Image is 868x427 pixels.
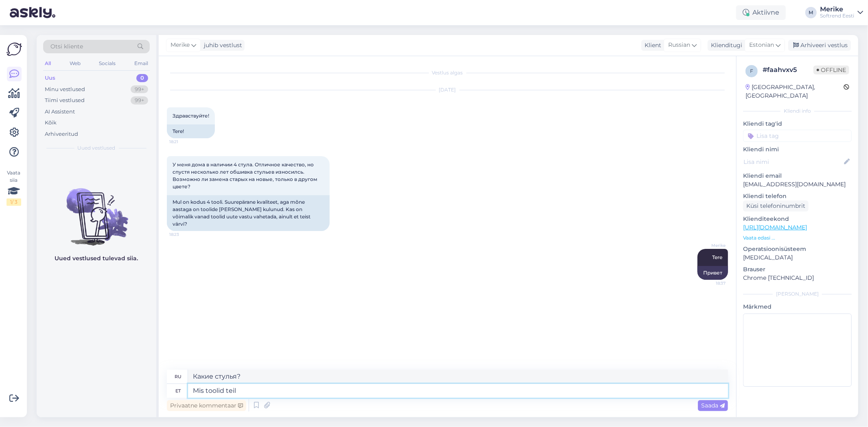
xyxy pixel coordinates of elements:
[743,192,852,200] p: Kliendi telefon
[167,195,330,231] div: Mul on kodus 4 tooli. Suurepärane kvaliteet, aga mõne aastaga on toolide [PERSON_NAME] kulunud. K...
[167,124,215,138] div: Tere!
[805,7,817,18] div: M
[133,58,150,69] div: Email
[743,172,852,180] p: Kliendi email
[45,108,75,116] div: AI Assistent
[813,65,849,74] span: Offline
[37,174,156,247] img: No chats
[131,85,148,94] div: 99+
[45,74,55,82] div: Uus
[50,42,83,51] span: Otsi kliente
[43,58,52,69] div: All
[136,74,148,82] div: 0
[743,215,852,223] p: Klienditeekond
[701,402,725,409] span: Saada
[743,120,852,128] p: Kliendi tag'id
[743,145,852,154] p: Kliendi nimi
[45,96,85,105] div: Tiimi vestlused
[167,400,246,411] div: Privaatne kommentaar
[188,370,728,383] textarea: Какие стулья?
[68,58,82,69] div: Web
[743,107,852,115] div: Kliendi info
[820,13,854,19] div: Softrend Eesti
[788,40,851,51] div: Arhiveeri vestlus
[169,231,200,237] span: 18:23
[175,384,181,398] div: et
[743,274,852,282] p: Chrome [TECHNICAL_ID]
[712,254,722,260] span: Tere
[743,303,852,311] p: Märkmed
[173,161,319,190] span: У меня дома в наличии 4 стула. Отличное качество, но спустя несколько лет обшивка стульев износил...
[743,245,852,253] p: Operatsioonisüsteem
[7,198,21,206] div: 1 / 3
[171,41,190,50] span: Merike
[750,68,753,74] span: f
[743,224,807,231] a: [URL][DOMAIN_NAME]
[169,139,200,145] span: 18:21
[7,41,22,57] img: Askly Logo
[749,41,774,50] span: Estonian
[7,169,21,206] div: Vaata siia
[743,157,842,166] input: Lisa nimi
[708,41,742,50] div: Klienditugi
[55,254,138,263] p: Uued vestlused tulevad siia.
[201,41,242,50] div: juhib vestlust
[746,83,844,100] div: [GEOGRAPHIC_DATA], [GEOGRAPHIC_DATA]
[45,85,85,94] div: Minu vestlused
[188,384,728,398] textarea: Mis toolid teil
[743,290,852,298] div: [PERSON_NAME]
[173,113,209,119] span: Здравствуйте!
[695,242,726,248] span: Merike
[97,58,117,69] div: Socials
[175,370,181,383] div: ru
[743,200,809,211] div: Küsi telefoninumbrit
[743,265,852,274] p: Brauser
[736,5,786,20] div: Aktiivne
[820,6,863,19] a: MerikeSoftrend Eesti
[743,130,852,142] input: Lisa tag
[167,86,728,94] div: [DATE]
[131,96,148,105] div: 99+
[45,119,57,127] div: Kõik
[167,69,728,76] div: Vestlus algas
[668,41,690,50] span: Russian
[743,253,852,262] p: [MEDICAL_DATA]
[695,280,726,286] span: 18:37
[820,6,854,13] div: Merike
[78,144,116,152] span: Uued vestlused
[763,65,813,75] div: # faahvxv5
[697,266,728,280] div: Привет
[45,130,78,138] div: Arhiveeritud
[743,180,852,189] p: [EMAIL_ADDRESS][DOMAIN_NAME]
[641,41,661,50] div: Klient
[743,234,852,242] p: Vaata edasi ...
